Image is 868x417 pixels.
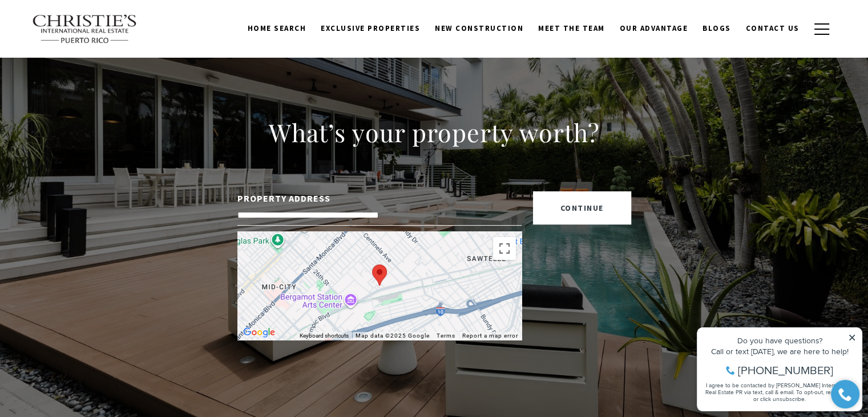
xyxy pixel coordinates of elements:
div: Do you have questions? [12,26,165,34]
a: Meet the Team [531,18,612,39]
span: Contact Us [746,23,800,33]
a: New Construction [427,18,531,39]
span: [PHONE_NUMBER] [47,54,142,65]
h2: What’s your property worth? [63,117,805,149]
span: Map data ©2025 Google [356,332,430,339]
div: Call or text [DATE], we are here to help! [12,37,165,45]
img: Christie's International Real Estate text transparent background [32,14,138,44]
button: Toggle fullscreen view [493,237,516,260]
button: continue [533,191,631,224]
span: Blogs [703,23,731,33]
a: Home Search [240,18,314,39]
a: Our Advantage [612,18,696,39]
span: Our Advantage [620,23,688,33]
button: Keyboard shortcuts [300,332,349,340]
a: Open this area in Google Maps (opens a new window) [240,325,278,340]
span: New Construction [435,23,523,33]
a: Exclusive Properties [313,18,427,39]
img: Google [240,325,278,340]
label: PROPERTY ADDRESS [237,191,522,206]
a: Blogs [695,18,738,39]
button: button [807,13,837,46]
span: I agree to be contacted by [PERSON_NAME] International Real Estate PR via text, call & email. To ... [14,70,163,92]
a: Terms (opens in new tab) [437,332,455,339]
a: Report a map error - open in a new tab [462,332,518,339]
span: Exclusive Properties [321,23,420,33]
